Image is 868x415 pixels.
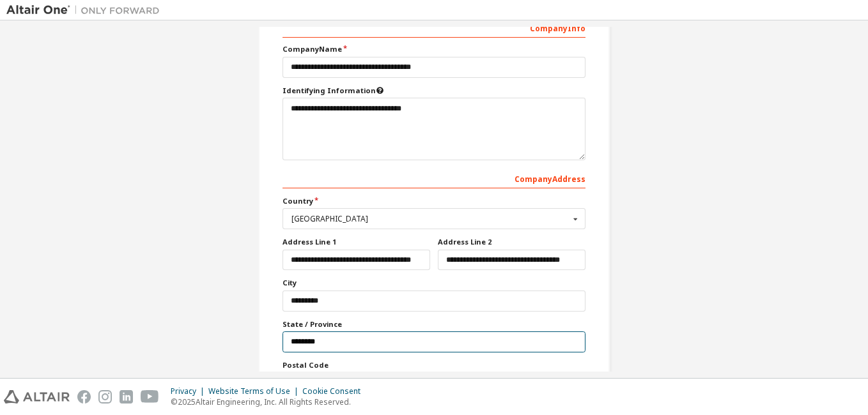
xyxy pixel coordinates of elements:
[6,4,166,17] img: Altair One
[208,386,302,396] div: Website Terms of Use
[438,237,585,247] label: Address Line 2
[4,390,70,404] img: altair_logo.svg
[98,390,112,404] img: instagram.svg
[283,168,585,188] div: Company Address
[283,86,585,96] label: Please provide any information that will help our support team identify your company. Email and n...
[302,386,368,396] div: Cookie Consent
[283,196,585,206] label: Country
[283,17,585,38] div: Company Info
[141,390,159,404] img: youtube.svg
[171,386,208,396] div: Privacy
[291,215,570,223] div: [GEOGRAPHIC_DATA]
[283,360,585,370] label: Postal Code
[283,44,585,54] label: Company Name
[283,237,430,247] label: Address Line 1
[171,396,368,407] p: © 2025 Altair Engineering, Inc. All Rights Reserved.
[283,278,585,288] label: City
[120,390,133,404] img: linkedin.svg
[283,319,585,329] label: State / Province
[77,390,91,404] img: facebook.svg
